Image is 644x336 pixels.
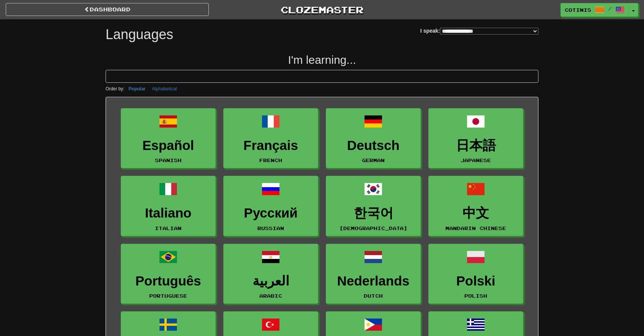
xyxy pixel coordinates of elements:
[150,85,179,93] button: Alphabetical
[364,293,383,298] small: Dutch
[106,86,125,91] small: Order by:
[259,293,282,298] small: Arabic
[220,3,423,16] a: Clozemaster
[326,176,421,236] a: 한국어[DEMOGRAPHIC_DATA]
[223,108,318,169] a: FrançaisFrench
[106,54,538,66] h2: I'm learning...
[330,138,417,153] h3: Deutsch
[121,176,216,236] a: ItalianoItalian
[330,274,417,289] h3: Nederlands
[445,226,506,231] small: Mandarin Chinese
[428,176,523,236] a: 中文Mandarin Chinese
[362,158,385,163] small: German
[155,226,182,231] small: Italian
[461,158,491,163] small: Japanese
[440,28,538,35] select: I speak:
[121,244,216,304] a: PortuguêsPortuguese
[155,158,182,163] small: Spanish
[330,206,417,221] h3: 한국어
[223,244,318,304] a: العربيةArabic
[326,108,421,169] a: DeutschGerman
[257,226,284,231] small: Russian
[428,108,523,169] a: 日本語Japanese
[125,138,212,153] h3: Español
[432,274,519,289] h3: Polski
[432,206,519,221] h3: 中文
[326,244,421,304] a: NederlandsDutch
[259,158,282,163] small: French
[6,3,209,16] a: dashboard
[121,108,216,169] a: EspañolSpanish
[227,274,314,289] h3: العربية
[428,244,523,304] a: PolskiPolish
[149,293,187,298] small: Portuguese
[227,138,314,153] h3: Français
[432,138,519,153] h3: 日本語
[565,6,591,13] span: Cotinis
[106,27,173,42] h1: Languages
[339,226,407,231] small: [DEMOGRAPHIC_DATA]
[223,176,318,236] a: РусскийRussian
[608,6,612,11] span: /
[125,206,212,221] h3: Italiano
[125,274,212,289] h3: Português
[227,206,314,221] h3: Русский
[420,27,538,35] label: I speak:
[126,85,148,93] button: Popular
[464,293,487,298] small: Polish
[560,3,629,17] a: Cotinis /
